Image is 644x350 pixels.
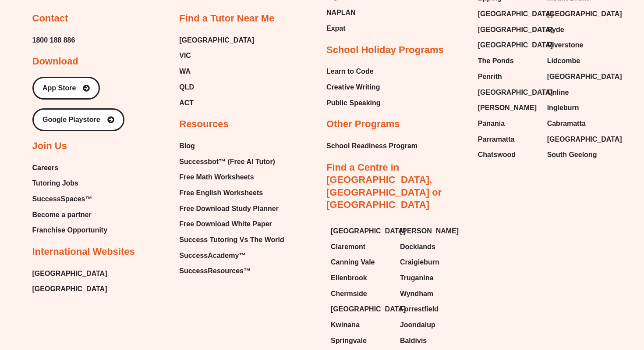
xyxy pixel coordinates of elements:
[478,70,538,83] a: Penrith
[32,177,108,190] a: Tutoring Jobs
[478,101,538,114] a: [PERSON_NAME]
[179,49,191,62] span: VIC
[32,282,107,296] span: [GEOGRAPHIC_DATA]
[331,240,365,254] span: Claremont
[32,193,108,206] a: SuccessSpaces™
[179,96,194,110] span: ACT
[32,208,108,221] a: Become a partner
[547,148,608,161] a: South Geelong
[400,334,460,347] a: Baldivis
[32,208,92,221] span: Become a partner
[326,96,381,110] a: Public Speaking
[478,54,514,68] span: The Ponds
[179,139,195,153] span: Blog
[547,23,564,36] span: Ryde
[179,171,254,184] span: Free Math Worksheets
[547,86,569,99] span: Online
[331,240,391,254] a: Claremont
[326,139,418,153] a: School Readiness Program
[547,39,608,52] a: Riverstone
[547,148,597,161] span: South Geelong
[32,55,78,68] h2: Download
[400,256,439,269] span: Craigieburn
[547,70,622,83] span: [GEOGRAPHIC_DATA]
[326,22,368,35] a: Expat
[179,249,246,262] span: SuccessAcademy™
[547,39,584,52] span: Riverstone
[547,7,608,21] a: [GEOGRAPHIC_DATA]
[179,81,254,94] a: QLD
[32,12,68,25] h2: Contact
[400,334,427,347] span: Baldivis
[331,271,367,285] span: Ellenbrook
[400,303,439,316] span: Forrestfield
[547,133,608,146] a: [GEOGRAPHIC_DATA]
[179,202,279,215] span: Free Download Study Planner
[547,70,608,83] a: [GEOGRAPHIC_DATA]
[400,271,460,285] a: Truganina
[326,65,381,78] a: Learn to Code
[547,101,608,114] a: Ingleburn
[400,240,435,254] span: Docklands
[478,86,553,99] span: [GEOGRAPHIC_DATA]
[32,161,108,175] a: Careers
[400,287,433,300] span: Wyndham
[179,186,284,200] a: Free English Worksheets
[32,224,108,237] span: Franchise Opportunity
[32,161,59,175] span: Careers
[179,218,272,231] span: Free Download White Paper
[179,139,284,153] a: Blog
[331,318,391,332] a: Kwinana
[478,23,553,36] span: [GEOGRAPHIC_DATA]
[478,39,538,52] a: [GEOGRAPHIC_DATA]
[400,271,433,285] span: Truganina
[400,225,459,238] span: [PERSON_NAME]
[32,177,78,190] span: Tutoring Jobs
[547,54,580,68] span: Lidcombe
[547,117,608,130] a: Cabramatta
[326,81,380,94] span: Creative Writing
[478,86,538,99] a: [GEOGRAPHIC_DATA]
[331,287,391,300] a: Chermside
[326,6,368,19] a: NAPLAN
[42,85,76,92] span: App Store
[400,256,460,269] a: Craigieburn
[400,318,460,332] a: Joondalup
[32,267,107,280] a: [GEOGRAPHIC_DATA]
[42,116,100,123] span: Google Playstore
[32,34,75,47] a: 1800 188 886
[478,117,505,130] span: Panania
[326,118,400,131] h2: Other Programs
[179,118,229,131] h2: Resources
[478,70,502,83] span: Penrith
[331,287,367,300] span: Chermside
[179,12,274,25] h2: Find a Tutor Near Me
[179,202,284,215] a: Free Download Study Planner
[32,140,67,153] h2: Join Us
[326,22,346,35] span: Expat
[478,148,538,161] a: Chatswood
[179,155,275,168] span: Successbot™ (Free AI Tutor)
[400,287,460,300] a: Wyndham
[179,249,284,262] a: SuccessAcademy™
[478,133,538,146] a: Parramatta
[478,148,516,161] span: Chatswood
[179,65,254,78] a: WA
[331,303,391,316] a: [GEOGRAPHIC_DATA]
[179,218,284,231] a: Free Download White Paper
[326,81,381,94] a: Creative Writing
[32,77,100,100] a: App Store
[179,264,284,278] a: SuccessResources™
[478,101,537,114] span: [PERSON_NAME]
[547,101,579,114] span: Ingleburn
[478,7,553,21] span: [GEOGRAPHIC_DATA]
[331,334,391,347] a: Springvale
[547,117,586,130] span: Cabramatta
[547,23,608,36] a: Ryde
[179,34,254,47] a: [GEOGRAPHIC_DATA]
[32,193,92,206] span: SuccessSpaces™
[478,39,553,52] span: [GEOGRAPHIC_DATA]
